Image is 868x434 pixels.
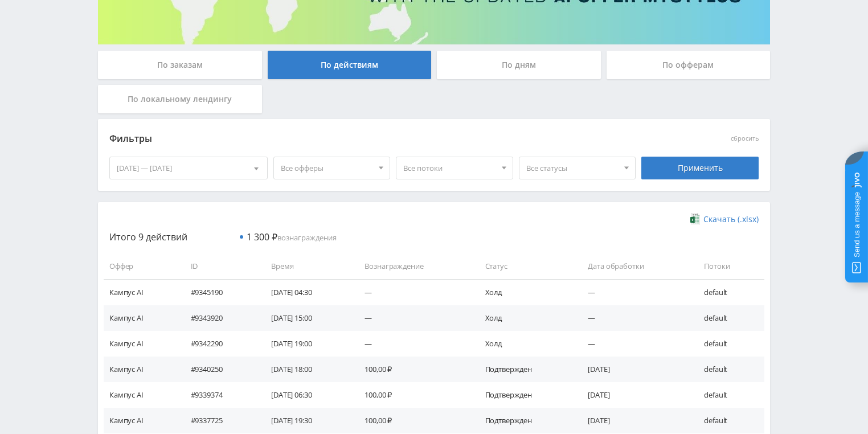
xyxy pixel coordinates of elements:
td: #9337725 [179,408,260,433]
td: Холд [474,305,577,331]
td: [DATE] 18:00 [260,357,353,382]
td: Кампус AI [104,331,179,357]
td: [DATE] 19:00 [260,331,353,357]
td: Кампус AI [104,408,179,433]
td: Потоки [693,253,764,279]
td: Вознаграждение [353,253,473,279]
td: #9340250 [179,357,260,382]
td: [DATE] [576,357,693,382]
td: 100,00 ₽ [353,408,473,433]
div: По дням [437,51,601,79]
td: Статус [474,253,577,279]
div: [DATE] — [DATE] [110,157,267,179]
span: Скачать (.xlsx) [703,215,759,224]
span: Все потоки [403,157,496,179]
td: — [353,279,473,305]
td: Подтвержден [474,408,577,433]
td: #9345190 [179,279,260,305]
span: вознаграждения [247,232,337,243]
div: По действиям [268,51,432,79]
td: [DATE] 06:30 [260,382,353,408]
td: Подтвержден [474,357,577,382]
div: Фильтры [109,130,595,148]
td: Кампус AI [104,305,179,331]
div: По офферам [607,51,771,79]
td: — [353,305,473,331]
td: default [693,279,764,305]
td: Дата обработки [576,253,693,279]
td: [DATE] 15:00 [260,305,353,331]
td: [DATE] [576,382,693,408]
td: [DATE] 19:30 [260,408,353,433]
a: Скачать (.xlsx) [690,214,759,225]
td: [DATE] [576,408,693,433]
td: — [576,331,693,357]
td: default [693,331,764,357]
td: — [353,331,473,357]
span: Все статусы [526,157,619,179]
td: #9343920 [179,305,260,331]
td: Подтвержден [474,382,577,408]
span: Все офферы [281,157,373,179]
td: ID [179,253,260,279]
div: Применить [641,157,759,179]
td: Холд [474,279,577,305]
td: Кампус AI [104,357,179,382]
td: — [576,305,693,331]
span: Итого 9 действий [109,231,187,243]
td: Кампус AI [104,382,179,408]
td: Кампус AI [104,279,179,305]
td: Оффер [104,253,179,279]
td: #9342290 [179,331,260,357]
div: По локальному лендингу [98,85,262,113]
td: default [693,305,764,331]
td: Холд [474,331,577,357]
td: default [693,408,764,433]
td: [DATE] 04:30 [260,279,353,305]
td: 100,00 ₽ [353,357,473,382]
td: default [693,382,764,408]
td: default [693,357,764,382]
td: #9339374 [179,382,260,408]
td: Время [260,253,353,279]
img: xlsx [690,213,700,224]
button: сбросить [731,135,759,142]
td: — [576,279,693,305]
div: По заказам [98,51,262,79]
span: 1 300 ₽ [247,231,277,243]
td: 100,00 ₽ [353,382,473,408]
